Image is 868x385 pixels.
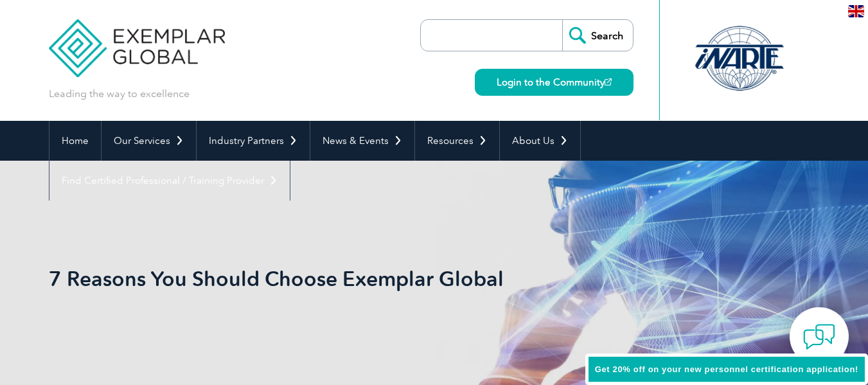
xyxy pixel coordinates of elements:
[310,121,414,161] a: News & Events
[49,161,290,201] a: Find Certified Professional / Training Provider
[49,266,542,291] h1: 7 Reasons You Should Choose Exemplar Global
[803,321,835,353] img: contact-chat.png
[49,121,101,161] a: Home
[595,364,858,374] span: Get 20% off on your new personnel certification application!
[562,20,633,51] input: Search
[49,87,190,101] p: Leading the way to excellence
[500,121,580,161] a: About Us
[197,121,310,161] a: Industry Partners
[475,69,633,96] a: Login to the Community
[605,78,612,85] img: open_square.png
[415,121,499,161] a: Resources
[102,121,196,161] a: Our Services
[848,5,864,17] img: en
